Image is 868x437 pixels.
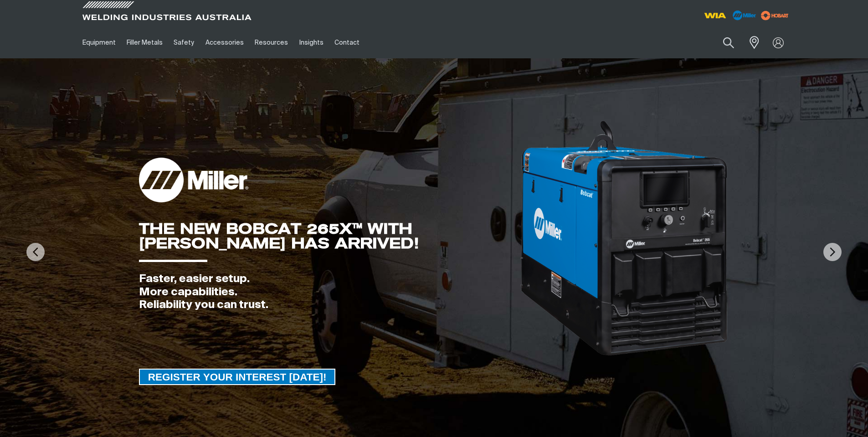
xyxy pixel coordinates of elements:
[249,27,293,58] a: Resources
[329,27,365,58] a: Contact
[200,27,249,58] a: Accessories
[140,369,335,385] span: REGISTER YOUR INTEREST [DATE]!
[823,243,842,261] img: NextArrow
[139,272,519,312] div: Faster, easier setup. More capabilities. Reliability you can trust.
[77,27,613,58] nav: Main
[121,27,168,58] a: Filler Metals
[26,243,45,261] img: PrevArrow
[701,32,744,53] input: Product name or item number...
[293,27,329,58] a: Insights
[77,27,121,58] a: Equipment
[139,369,336,385] a: REGISTER YOUR INTEREST TODAY!
[758,9,791,22] img: miller
[139,221,519,251] div: THE NEW BOBCAT 265X™ WITH [PERSON_NAME] HAS ARRIVED!
[713,32,744,53] button: Search products
[168,27,200,58] a: Safety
